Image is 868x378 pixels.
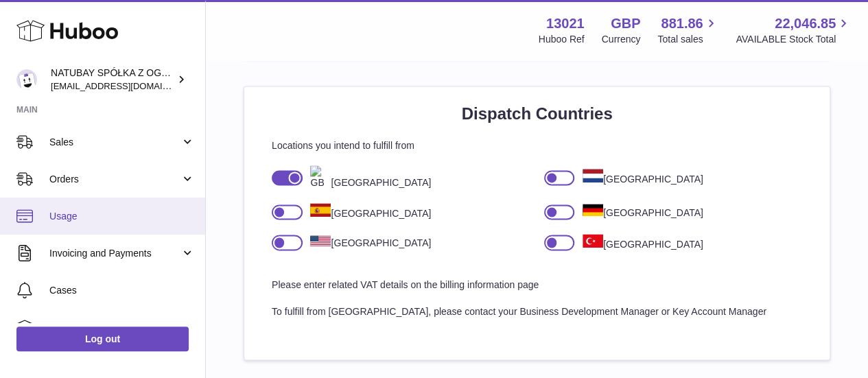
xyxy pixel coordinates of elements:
[272,103,802,125] h2: Dispatch Countries
[602,33,641,46] div: Currency
[661,14,703,33] span: 881.86
[49,173,180,186] span: Orders
[657,33,718,46] span: Total sales
[736,14,852,46] a: 22,046.85 AVAILABLE Stock Total
[583,234,603,248] img: TR
[775,14,836,33] span: 22,046.85
[16,69,37,90] img: internalAdmin-13021@internal.huboo.com
[583,169,603,182] img: NL
[49,210,195,223] span: Usage
[272,139,802,152] p: Locations you intend to fulfill from
[574,204,703,220] div: [GEOGRAPHIC_DATA]
[272,279,802,292] p: Please enter related VAT details on the billing information page
[310,203,331,217] img: ES
[49,136,180,149] span: Sales
[574,234,703,251] div: [GEOGRAPHIC_DATA]
[310,165,331,189] img: GB
[310,235,331,246] img: US
[546,14,585,33] strong: 13021
[303,203,431,220] div: [GEOGRAPHIC_DATA]
[272,305,802,318] p: To fulfill from [GEOGRAPHIC_DATA], please contact your Business Development Manager or Key Accoun...
[49,284,195,297] span: Cases
[657,14,718,46] a: 881.86 Total sales
[539,33,585,46] div: Huboo Ref
[51,80,202,91] span: [EMAIL_ADDRESS][DOMAIN_NAME]
[49,247,180,260] span: Invoicing and Payments
[51,67,174,93] div: NATUBAY SPÓŁKA Z OGRANICZONĄ ODPOWIEDZIALNOŚCIĄ
[574,169,703,186] div: [GEOGRAPHIC_DATA]
[303,165,431,189] div: [GEOGRAPHIC_DATA]
[303,235,431,250] div: [GEOGRAPHIC_DATA]
[49,321,195,334] span: Channels
[611,14,640,33] strong: GBP
[16,327,189,351] a: Log out
[736,33,852,46] span: AVAILABLE Stock Total
[583,204,603,216] img: DE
